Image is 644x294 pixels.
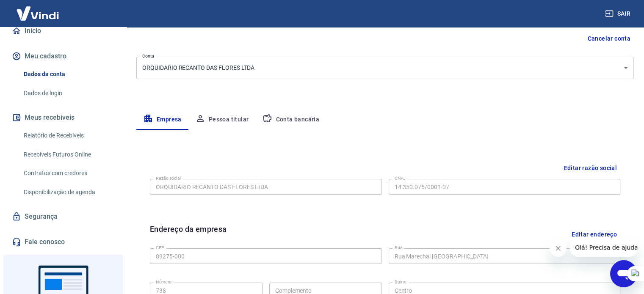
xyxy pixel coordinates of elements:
img: Vindi [10,0,65,26]
a: Recebíveis Futuros Online [20,146,116,163]
a: Segurança [10,207,116,226]
button: Editar razão social [560,160,620,176]
span: Olá! Precisa de ajuda? [5,6,71,13]
iframe: Botão para abrir a janela de mensagens [610,260,637,287]
a: Relatório de Recebíveis [20,127,116,144]
iframe: Fechar mensagem [550,240,567,257]
label: Conta [142,53,154,59]
button: Sair [603,6,634,22]
label: Número [156,279,171,285]
button: Meu cadastro [10,47,116,66]
label: CEP [156,245,164,251]
button: Cancelar conta [584,31,634,47]
iframe: Mensagem da empresa [570,238,637,257]
a: Dados de login [20,85,116,102]
button: Conta bancária [255,110,326,130]
div: ORQUIDARIO RECANTO DAS FLORES LTDA [136,57,634,79]
label: Razão social [156,175,181,181]
label: Bairro [395,279,406,285]
a: Disponibilização de agenda [20,184,116,201]
label: Rua [395,245,403,251]
button: Pessoa titular [188,110,256,130]
button: Editar endereço [568,223,620,245]
button: Empresa [136,110,188,130]
button: Meus recebíveis [10,108,116,127]
a: Início [10,22,116,40]
h6: Endereço da empresa [150,223,227,245]
a: Contratos com credores [20,165,116,182]
a: Fale conosco [10,233,116,251]
label: CNPJ [395,175,406,181]
a: Dados da conta [20,66,116,83]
